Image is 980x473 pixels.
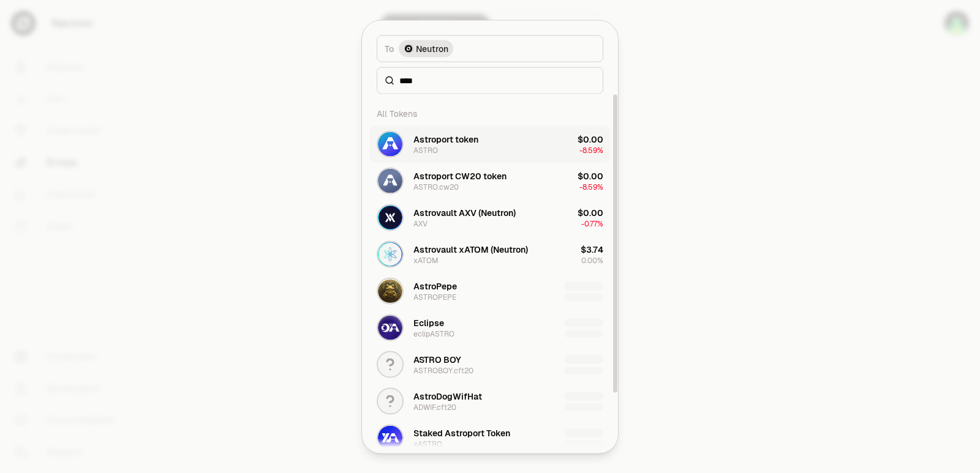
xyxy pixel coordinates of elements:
button: ASTRO LogoAstroport tokenASTRO$0.00-8.59% [369,125,611,162]
div: Astrovault xATOM (Neutron) [413,243,528,255]
img: AXV Logo [378,205,402,229]
button: xATOM LogoAstrovault xATOM (Neutron)xATOM$3.740.00% [369,236,611,272]
button: AXV LogoAstrovault AXV (Neutron)AXV$0.00-0.77% [369,199,611,236]
div: $3.74 [581,243,603,255]
img: ASTRO Logo [378,132,402,156]
div: Astroport token [413,133,478,145]
div: ASTRO BOY [413,353,461,365]
div: AXV [413,218,428,228]
div: Astrovault AXV (Neutron) [413,206,516,218]
img: Neutron Logo [405,45,412,52]
img: ASTROPEPE Logo [378,278,402,303]
div: ASTROBOY.cft20 [413,365,473,375]
div: xASTRO [413,439,442,449]
img: xATOM Logo [378,242,402,266]
div: eclipASTRO [413,329,454,338]
button: ASTRO BOYASTROBOY.cft20 [369,346,611,382]
div: ADWIF.cft20 [413,402,456,412]
button: eclipASTRO LogoEclipseeclipASTRO [369,309,611,346]
div: AstroDogWifHat [413,390,482,402]
img: ASTRO.cw20 Logo [378,168,402,193]
div: AstroPepe [413,280,457,292]
button: ASTROPEPE LogoAstroPepeASTROPEPE [369,272,611,309]
span: -0.77% [581,218,603,228]
img: eclipASTRO Logo [378,315,402,340]
button: ASTRO.cw20 LogoAstroport CW20 tokenASTRO.cw20$0.00-8.59% [369,162,611,199]
img: xASTRO Logo [378,425,402,450]
div: $0.00 [578,169,603,182]
div: Staked Astroport Token [413,426,510,439]
button: xASTRO LogoStaked Astroport TokenxASTRO [369,419,611,456]
span: -8.59% [579,145,603,155]
div: ASTRO [413,145,438,155]
span: To [385,42,394,54]
div: All Tokens [369,101,611,125]
div: ASTRO.cw20 [413,182,459,192]
button: ToNeutron LogoNeutron [377,35,603,62]
span: -8.59% [579,182,603,192]
div: ASTROPEPE [413,292,456,302]
button: AstroDogWifHatADWIF.cft20 [369,382,611,419]
div: Eclipse [413,316,444,329]
div: $0.00 [578,133,603,145]
span: Neutron [416,42,448,54]
div: xATOM [413,255,439,265]
div: $0.00 [578,206,603,218]
div: Astroport CW20 token [413,169,507,182]
span: 0.00% [581,255,603,265]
